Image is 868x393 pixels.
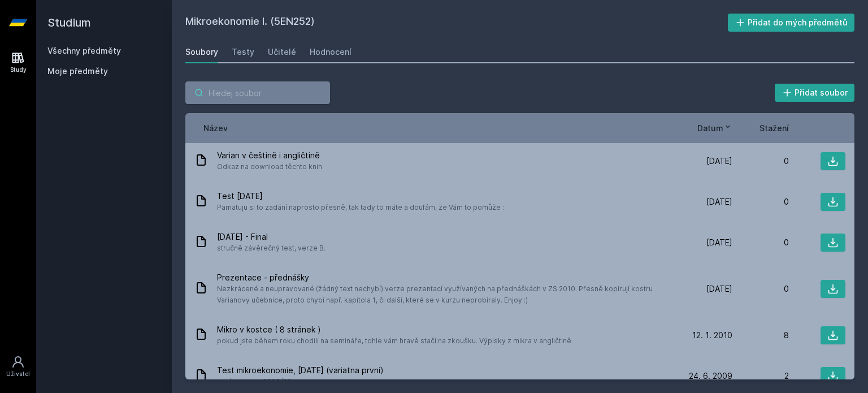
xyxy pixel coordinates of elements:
[217,243,325,254] span: stručně závěrečný test, verze B.
[706,156,732,167] span: [DATE]
[697,122,732,134] button: Datum
[217,324,571,335] span: Mikro v kostce ( 8 stránek )
[6,370,30,378] div: Uživatel
[185,41,218,63] a: Soubory
[232,41,254,63] a: Testy
[217,365,384,376] span: Test mikroekonomie, [DATE] (variatna první)
[310,46,351,58] div: Hodnocení
[185,81,330,104] input: Hledej soubor
[732,370,789,382] div: 2
[217,150,322,161] span: Varian v češtině i angličtině
[217,231,325,243] span: [DATE] - Final
[268,46,296,58] div: Učitelé
[706,196,732,208] span: [DATE]
[689,370,732,382] span: 24. 6. 2009
[217,283,671,306] span: Nezkrácené a neupravované (žádný text nechybí) verze prezentací využívaných na přednáškách v ZS 2...
[706,283,732,295] span: [DATE]
[217,191,504,202] span: Test [DATE]
[268,41,296,63] a: Učitelé
[310,41,351,63] a: Hodnocení
[697,122,723,134] span: Datum
[692,330,732,341] span: 12. 1. 2010
[706,237,732,248] span: [DATE]
[217,335,571,347] span: pokud jste během roku chodili na semináře, tohle vám hravě stačí na zkoušku. Výpisky z mikra v an...
[2,349,34,384] a: Uživatel
[217,376,384,387] span: letní semestr 2008/09
[759,122,789,134] button: Stažení
[185,46,218,58] div: Soubory
[732,237,789,248] div: 0
[732,196,789,208] div: 0
[203,122,228,134] button: Název
[217,272,671,283] span: Prezentace - přednášky
[728,14,855,32] button: Přidat do mých předmětů
[217,161,322,172] span: Odkaz na download těchto knih
[775,84,855,102] button: Přidat soubor
[2,45,34,80] a: Study
[10,66,27,74] div: Study
[732,156,789,167] div: 0
[732,283,789,295] div: 0
[232,46,254,58] div: Testy
[732,330,789,341] div: 8
[217,202,504,213] span: Pamatuju si to zadání naprosto přesně, tak tady to máte a doufám, že Vám to pomůže :
[47,66,108,77] span: Moje předměty
[47,46,121,55] a: Všechny předměty
[185,14,728,32] h2: Mikroekonomie I. (5EN252)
